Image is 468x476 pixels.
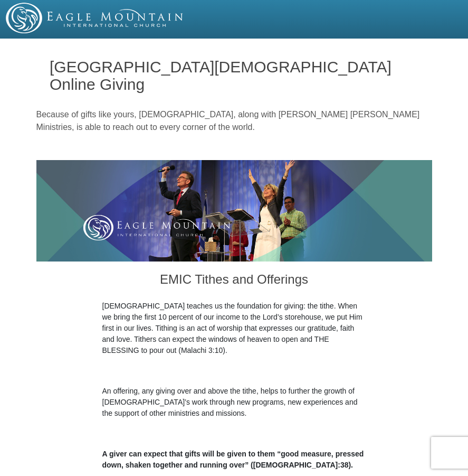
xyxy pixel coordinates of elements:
[102,262,366,301] h3: EMIC Tithes and Offerings
[102,301,366,356] p: [DEMOGRAPHIC_DATA] teaches us the foundation for giving: the tithe. When we bring the first 10 pe...
[36,108,432,134] p: Because of gifts like yours, [DEMOGRAPHIC_DATA], along with [PERSON_NAME] [PERSON_NAME] Ministrie...
[6,3,184,33] img: EMIC
[102,450,364,469] b: A giver can expect that gifts will be given to them “good measure, pressed down, shaken together ...
[50,58,418,93] h1: [GEOGRAPHIC_DATA][DEMOGRAPHIC_DATA] Online Giving
[102,386,366,419] p: An offering, any giving over and above the tithe, helps to further the growth of [DEMOGRAPHIC_DAT...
